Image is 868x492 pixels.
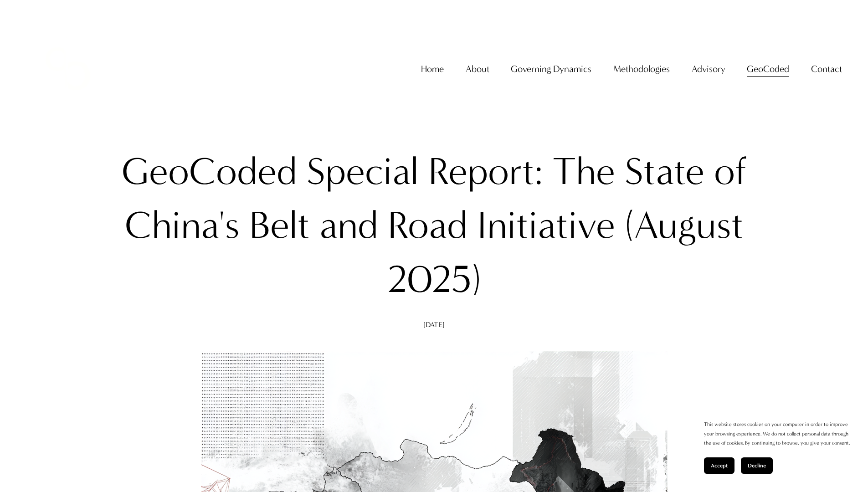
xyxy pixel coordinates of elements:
p: This website stores cookies on your computer in order to improve your browsing experience. We do ... [704,420,850,448]
span: [DATE] [423,320,445,329]
a: folder dropdown [511,60,591,78]
a: folder dropdown [747,60,789,78]
span: Accept [711,462,728,469]
a: folder dropdown [692,60,725,78]
span: Governing Dynamics [511,61,591,77]
a: folder dropdown [811,60,842,78]
span: About [466,61,489,77]
a: folder dropdown [613,60,670,78]
div: Road [388,199,467,252]
span: Contact [811,61,842,77]
div: The [553,145,615,199]
button: Accept [704,457,734,474]
div: Initiative [477,199,615,252]
div: 2025) [387,253,481,307]
div: Report: [428,145,543,199]
a: folder dropdown [466,60,489,78]
div: Belt [249,199,310,252]
img: Christopher Sanchez &amp; Co. [26,27,110,111]
span: Decline [748,462,766,469]
div: State [625,145,704,199]
div: (August [625,199,744,252]
div: Special [307,145,419,199]
div: GeoCoded [122,145,297,199]
div: and [319,199,378,252]
div: China's [125,199,240,252]
a: Home [421,60,444,78]
span: Methodologies [613,61,670,77]
button: Decline [741,457,773,474]
section: Cookie banner [695,411,859,483]
div: of [714,145,747,199]
span: Advisory [692,61,725,77]
span: GeoCoded [747,61,789,77]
